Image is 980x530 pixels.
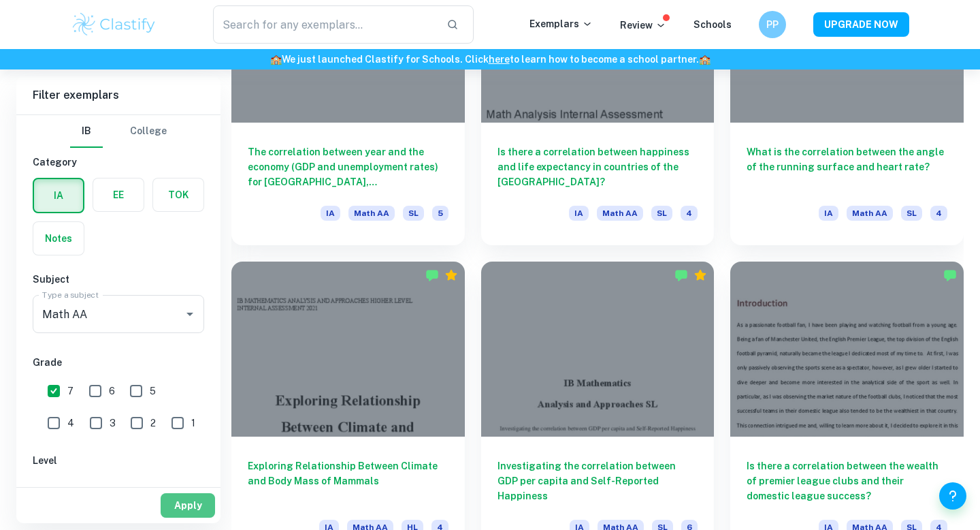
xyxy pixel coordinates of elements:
[3,52,977,67] h6: We just launched Clastify for Schools. Click to learn how to become a school partner.
[248,458,448,503] h6: Exploring Relationship Between Climate and Body Mass of Mammals
[213,5,436,44] input: Search for any exemplars...
[597,206,643,221] span: Math AA
[813,12,909,37] button: UPGRADE NOW
[425,268,439,282] img: Marked
[497,458,698,503] h6: Investigating the correlation between GDP per capita and Self-Reported Happiness
[33,155,204,170] h6: Category
[699,54,710,65] span: 🏫
[759,11,786,38] button: PP
[765,17,781,32] h6: PP
[681,206,698,221] span: 4
[67,384,73,399] span: 7
[70,115,103,148] button: IB
[403,206,424,221] span: SL
[444,268,458,282] div: Premium
[432,206,448,221] span: 5
[943,268,957,282] img: Marked
[747,144,947,189] h6: What is the correlation between the angle of the running surface and heart rate?
[150,384,156,399] span: 5
[33,453,204,468] h6: Level
[248,144,448,189] h6: The correlation between year and the economy (GDP and unemployment rates) for [GEOGRAPHIC_DATA], ...
[901,206,922,221] span: SL
[847,206,893,221] span: Math AA
[321,206,340,221] span: IA
[16,76,220,114] h6: Filter exemplars
[819,206,838,221] span: IA
[939,482,966,510] button: Help and Feedback
[130,115,167,148] button: College
[161,493,215,518] button: Apply
[270,54,282,65] span: 🏫
[70,115,167,148] div: Filter type choice
[180,305,199,324] button: Open
[529,16,593,31] p: Exemplars
[153,178,203,211] button: TOK
[348,206,395,221] span: Math AA
[620,18,666,33] p: Review
[67,416,74,431] span: 4
[651,206,672,221] span: SL
[33,272,204,287] h6: Subject
[693,268,707,282] div: Premium
[693,19,732,30] a: Schools
[489,54,510,65] a: here
[33,222,84,255] button: Notes
[34,179,83,212] button: IA
[747,458,947,503] h6: Is there a correlation between the wealth of premier league clubs and their domestic league success?
[497,144,698,189] h6: Is there a correlation between happiness and life expectancy in countries of the [GEOGRAPHIC_DATA]?
[109,384,115,399] span: 6
[42,289,99,300] label: Type a subject
[930,206,947,221] span: 4
[569,206,589,221] span: IA
[93,178,144,211] button: EE
[110,416,116,431] span: 3
[191,416,195,431] span: 1
[674,268,688,282] img: Marked
[71,11,157,38] img: Clastify logo
[33,355,204,370] h6: Grade
[150,416,156,431] span: 2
